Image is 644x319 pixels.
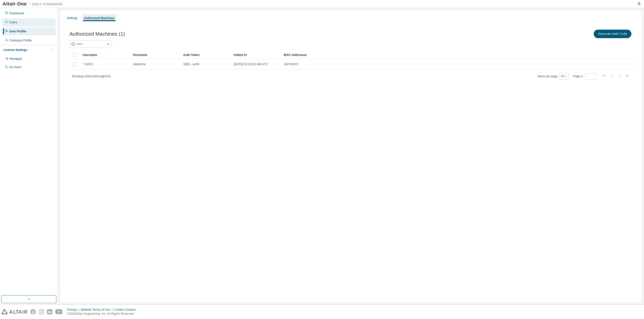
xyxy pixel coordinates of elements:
div: License Settings [3,48,27,52]
span: * (ANY) [83,62,93,66]
div: Settings [67,16,77,20]
span: 5d59...ec89 [183,62,199,66]
span: Page n. [573,73,597,80]
div: Auth Token [183,51,229,59]
div: Username [83,51,129,59]
img: instagram.svg [39,309,44,314]
img: facebook.svg [30,309,36,314]
button: Generate Auth Code [594,30,631,38]
button: 10 [560,74,567,78]
div: Hostname [133,51,179,59]
img: youtube.svg [55,309,63,314]
div: Authorized Machines [84,16,114,20]
div: Company Profile [9,38,32,42]
div: MAC Addresses [284,51,580,59]
span: Items per page [538,73,569,80]
img: Altair One [3,2,65,7]
div: Website Terms of Use [81,308,114,312]
div: Managed [9,57,22,61]
span: AltairOne [133,62,146,66]
p: © 2025 Altair Engineering, Inc. All Rights Reserved. [67,312,139,316]
div: Privacy [67,308,81,312]
div: User Profile [9,29,26,33]
div: Users [9,20,17,24]
div: Cookie Consent [114,308,138,312]
img: altair_logo.svg [2,309,27,314]
span: ANYHOST [284,62,299,66]
span: Authorized Machines (1) [69,31,125,37]
img: linkedin.svg [47,309,52,314]
div: On Prem [9,65,21,69]
div: Dashboard [9,11,24,15]
div: Added At [233,51,280,59]
span: Showing entries 1 through 1 of 1 [72,75,111,78]
span: [DATE] 02:19:24 AM UTC [234,62,268,66]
